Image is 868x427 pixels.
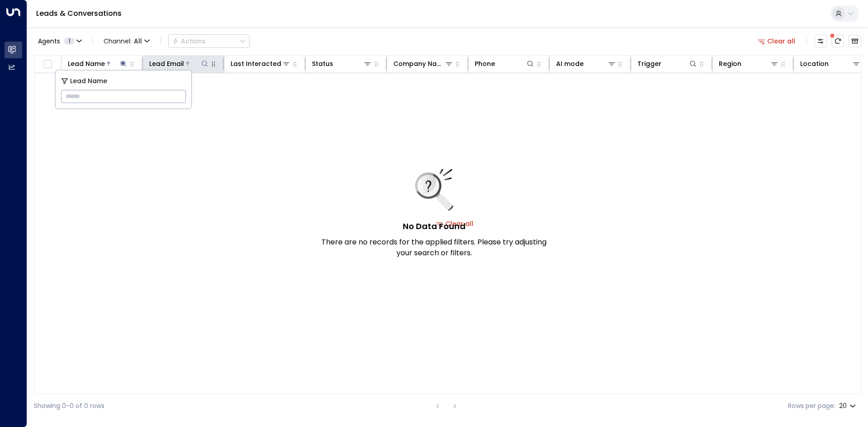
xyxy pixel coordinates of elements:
[36,8,122,19] a: Leads & Conversations
[70,76,107,86] span: Lead Name
[68,58,105,69] div: Lead Name
[475,58,535,69] div: Phone
[100,35,153,47] span: Channel:
[312,58,372,69] div: Status
[719,58,741,69] div: Region
[34,401,104,411] div: Showing 0-0 of 0 rows
[172,37,206,45] div: Actions
[168,34,250,48] div: Button group with a nested menu
[321,237,547,258] p: There are no records for the applied filters. Please try adjusting your search or filters.
[231,58,281,69] div: Last Interacted
[556,58,616,69] div: AI mode
[556,58,584,69] div: AI mode
[849,35,861,47] button: Archived Leads
[134,38,142,45] span: All
[68,58,128,69] div: Lead Name
[34,35,85,47] button: Agents1
[637,58,661,69] div: Trigger
[839,399,858,413] div: 20
[719,58,779,69] div: Region
[42,59,53,70] span: Toggle select all
[754,35,799,47] button: Clear all
[788,401,835,411] label: Rows per page:
[393,58,444,69] div: Company Name
[312,58,333,69] div: Status
[475,58,495,69] div: Phone
[403,220,466,232] h5: No Data Found
[168,34,250,48] button: Actions
[64,38,75,45] span: 1
[814,35,827,47] button: Customize
[100,35,153,47] button: Channel:All
[432,400,461,412] nav: pagination navigation
[831,35,844,47] span: There are new threads available. Refresh the grid to view the latest updates.
[231,58,291,69] div: Last Interacted
[38,38,60,44] span: Agents
[637,58,698,69] div: Trigger
[800,58,861,69] div: Location
[393,58,453,69] div: Company Name
[800,58,829,69] div: Location
[149,58,184,69] div: Lead Email
[149,58,209,69] div: Lead Email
